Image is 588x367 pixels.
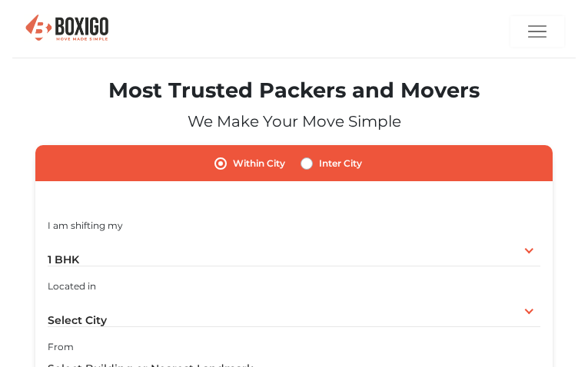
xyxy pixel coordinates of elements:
[48,253,79,266] span: 1 BHK
[233,154,285,173] label: Within City
[528,22,546,41] img: menu
[48,340,74,354] label: From
[48,219,123,233] label: I am shifting my
[48,313,107,327] span: Select City
[24,78,565,104] h1: Most Trusted Packers and Movers
[319,154,362,173] label: Inter City
[48,279,96,293] label: Located in
[24,110,565,133] p: We Make Your Move Simple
